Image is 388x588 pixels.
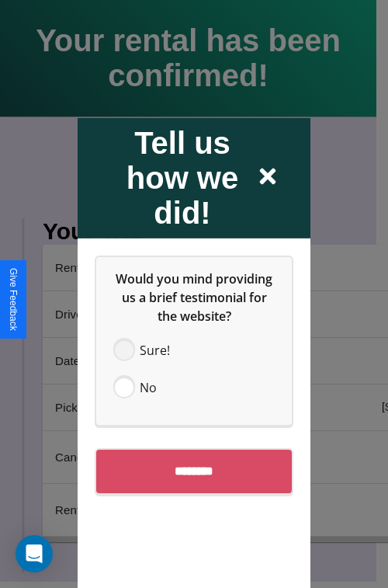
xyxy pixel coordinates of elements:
[116,270,275,324] span: Would you mind providing us a brief testimonial for the website?
[109,125,256,230] h2: Tell us how we did!
[140,378,157,396] span: No
[8,268,19,331] div: Give Feedback
[140,340,170,359] span: Sure!
[16,535,53,572] div: Open Intercom Messenger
